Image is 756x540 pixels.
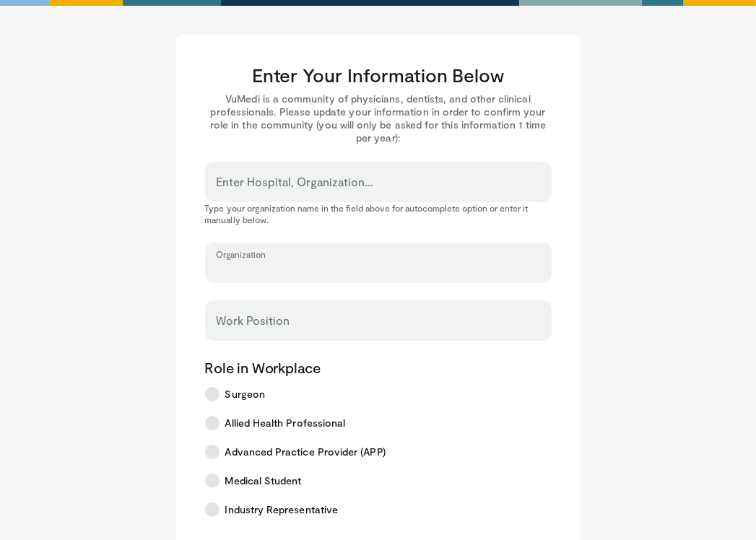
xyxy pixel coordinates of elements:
[205,358,552,377] p: Role in Workplace
[225,502,339,517] span: Industry Representative
[225,445,386,459] span: Advanced Practice Provider (APP)
[225,474,302,488] span: Medical Student
[225,387,266,401] span: Surgeon
[217,306,290,335] label: Work Position
[205,64,552,87] h3: Enter Your Information Below
[225,416,346,430] span: Allied Health Professional
[217,167,374,196] label: Enter Hospital, Organization...
[217,248,266,260] label: Organization
[205,202,552,225] p: Type your organization name in the field above for autocomplete option or enter it manually below.
[205,92,552,144] p: VuMedi is a community of physicians, dentists, and other clinical professionals. Please update yo...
